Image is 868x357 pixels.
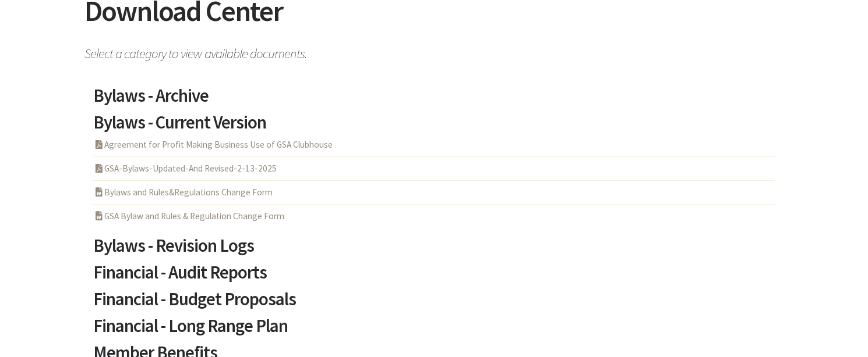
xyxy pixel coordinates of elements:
[93,187,273,198] a: Bylaws and Rules&Regulations Change Form
[93,140,104,149] i: PDF Acrobat Document
[93,210,284,222] a: GSA Bylaw and Rules & Regulation Change Form
[93,290,775,317] a: Financial - Budget Proposals
[93,87,775,113] a: Bylaws - Archive
[93,163,277,174] a: GSA-Bylaws-Updated-And Revised-2-13-2025
[93,212,104,220] i: DOCX Word Document
[93,317,775,344] a: Financial - Long Range Plan
[93,237,775,263] a: Bylaws - Revision Logs
[93,113,775,140] a: Bylaws - Current Version
[93,164,104,173] i: PDF Acrobat Document
[84,40,784,60] span: Select a category to view available documents.
[93,263,775,290] a: Financial - Audit Reports
[93,139,333,150] a: Agreement for Profit Making Business Use of GSA Clubhouse
[93,188,104,197] i: DOCX Word Document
